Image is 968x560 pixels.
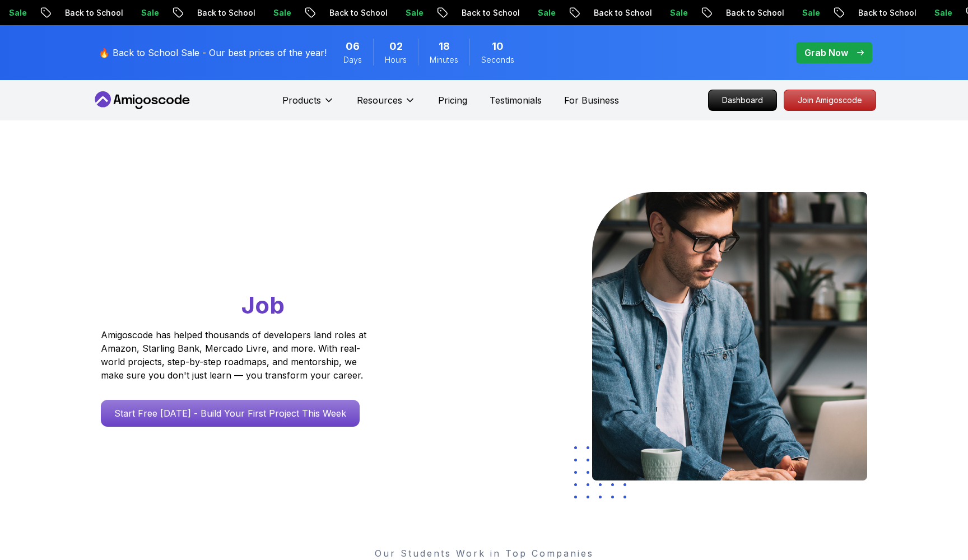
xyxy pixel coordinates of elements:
[518,7,554,18] p: Sale
[346,39,360,54] span: 6 Days
[839,7,915,18] p: Back to School
[357,94,402,107] p: Resources
[492,39,504,54] span: 10 Seconds
[282,94,321,107] p: Products
[122,7,157,18] p: Sale
[438,94,467,107] a: Pricing
[357,94,416,116] button: Resources
[101,400,360,427] a: Start Free [DATE] - Build Your First Project This Week
[45,7,122,18] p: Back to School
[592,192,867,480] img: hero
[784,90,876,111] a: Join Amigoscode
[385,54,407,66] span: Hours
[915,7,951,18] p: Sale
[389,39,403,54] span: 2 Hours
[430,54,458,66] span: Minutes
[481,54,514,66] span: Seconds
[442,7,518,18] p: Back to School
[101,192,409,321] h1: Go From Learning to Hired: Master Java, Spring Boot & Cloud Skills That Get You the
[310,7,386,18] p: Back to School
[178,7,254,18] p: Back to School
[784,90,876,110] p: Join Amigoscode
[101,547,867,560] p: Our Students Work in Top Companies
[282,94,334,116] button: Products
[709,90,776,110] p: Dashboard
[574,7,650,18] p: Back to School
[804,46,848,59] p: Grab Now
[99,46,327,59] p: 🔥 Back to School Sale - Our best prices of the year!
[650,7,686,18] p: Sale
[708,90,777,111] a: Dashboard
[564,94,619,107] a: For Business
[490,94,542,107] a: Testimonials
[254,7,290,18] p: Sale
[783,7,818,18] p: Sale
[439,39,450,54] span: 18 Minutes
[101,328,370,382] p: Amigoscode has helped thousands of developers land roles at Amazon, Starling Bank, Mercado Livre,...
[386,7,422,18] p: Sale
[241,291,285,319] span: Job
[343,54,362,66] span: Days
[706,7,783,18] p: Back to School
